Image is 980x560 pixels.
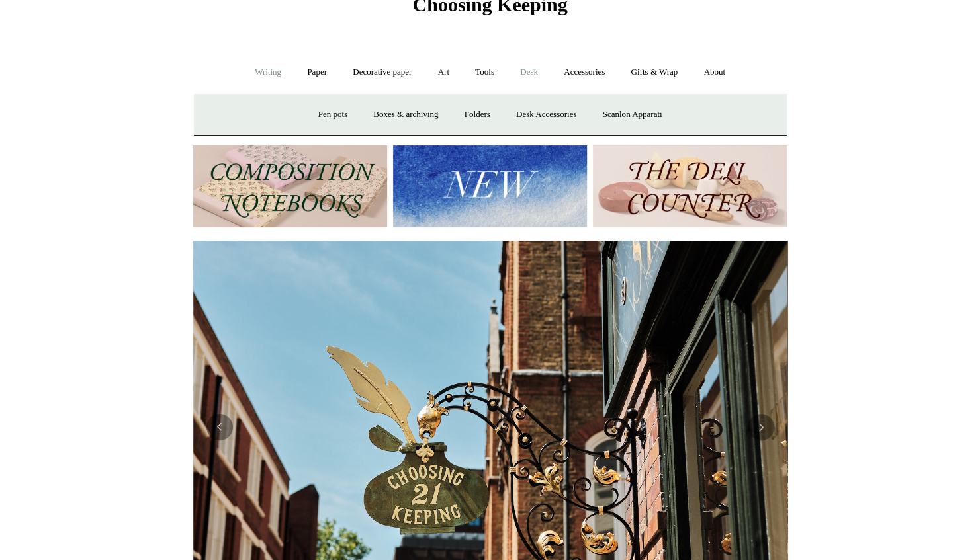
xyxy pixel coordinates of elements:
[341,55,423,90] a: Decorative paper
[691,55,737,90] a: About
[306,97,359,132] a: Pen pots
[361,97,450,132] a: Boxes & archiving
[593,145,787,228] img: The Deli Counter
[591,97,674,132] a: Scanlon Apparati
[295,55,339,90] a: Paper
[463,55,506,90] a: Tools
[412,4,567,13] a: Choosing Keeping
[552,55,617,90] a: Accessories
[243,55,293,90] a: Writing
[748,414,774,440] button: Next
[393,145,587,228] img: New.jpg__PID:f73bdf93-380a-4a35-bcfe-7823039498e1
[619,55,690,90] a: Gifts & Wrap
[504,97,588,132] a: Desk Accessories
[508,55,550,90] a: Desk
[453,97,502,132] a: Folders
[193,145,387,228] img: 202302 Composition ledgers.jpg__PID:69722ee6-fa44-49dd-a067-31375e5d54ec
[426,55,461,90] a: Art
[206,414,233,440] button: Previous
